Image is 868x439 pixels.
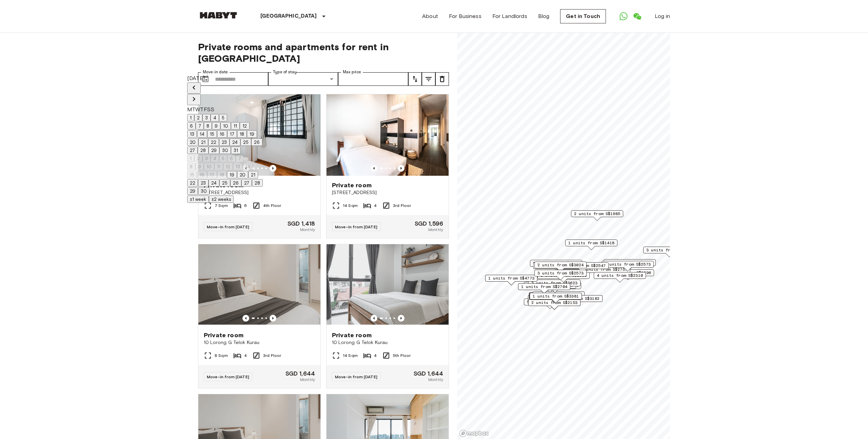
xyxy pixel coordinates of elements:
span: 1 units from S$1418 [568,240,614,246]
button: 26 [230,179,241,187]
button: 4 [211,155,219,162]
span: Private room [332,181,372,189]
span: Sunday [211,106,214,113]
button: 9 [195,163,204,170]
div: Map marker [530,293,582,303]
div: Move In Flexibility [187,195,263,203]
button: 23 [219,138,230,146]
a: For Landlords [492,12,527,20]
a: About [422,12,438,20]
button: 24 [230,138,240,146]
div: Map marker [604,259,656,270]
div: Map marker [528,295,580,305]
button: 30 [219,147,231,154]
button: tune [408,72,422,86]
button: Next month [187,94,201,105]
button: tune [435,72,449,86]
button: ±1 week [187,195,209,203]
span: 1 units from S$3381 [533,293,579,299]
button: 2 [194,114,202,121]
a: Get in Touch [560,9,606,23]
div: Map marker [528,299,580,310]
span: Saturday [207,106,211,113]
button: 7 [196,122,204,130]
div: Map marker [485,275,537,285]
button: 25 [219,179,230,187]
button: 5 [219,155,227,162]
button: 22 [208,138,219,146]
span: 2 units from S$1985 [574,211,620,217]
img: Habyt [198,12,239,19]
span: Thursday [200,106,203,113]
div: Map marker [524,299,576,309]
button: 11 [214,163,223,170]
button: 30 [198,187,210,195]
button: 28 [198,147,209,154]
span: 3 units from S$1985 [533,260,579,266]
span: 3rd Floor [263,352,281,359]
span: Move-in from [DATE] [207,374,249,379]
div: Map marker [550,295,603,306]
button: 3 [202,155,211,162]
div: Map marker [534,270,587,280]
a: Open WhatsApp [617,9,630,23]
button: 22 [187,179,198,187]
span: Tuesday [192,106,195,113]
button: 25 [240,138,251,146]
button: ±2 weeks [209,195,234,203]
span: 3 units from S$2673 [646,247,692,253]
p: [GEOGRAPHIC_DATA] [260,12,317,20]
button: 14 [197,130,207,138]
a: Marketing picture of unit SG-01-029-003-03Previous imagePrevious imagePrivate room10 Lorong G Tel... [198,244,321,388]
label: Max price [343,69,361,75]
div: Map marker [518,283,570,294]
img: Marketing picture of unit SG-01-029-003-03 [198,244,320,326]
span: Private room [332,331,372,339]
a: Log in [655,12,670,20]
span: SGD 1,418 [288,221,315,227]
span: 10 Lorong G Telok Kurau [204,339,315,346]
span: Move-in from [DATE] [207,224,249,229]
button: 18 [237,130,247,138]
span: SGD 1,596 [415,221,443,227]
button: 18 [217,171,227,178]
button: 19 [247,130,257,138]
a: For Business [449,12,481,20]
button: 10 [204,163,214,170]
button: 21 [198,138,208,146]
img: Marketing picture of unit SG-01-027-007-03 [327,94,449,176]
span: 1 units from S$4773 [488,275,534,281]
button: 27 [187,147,198,154]
button: 14 [243,163,253,170]
button: 26 [251,138,262,146]
button: Previous image [242,315,249,322]
span: SGD 1,644 [414,370,443,377]
button: Previous image [371,165,377,172]
span: Monthly [300,227,315,233]
span: Private rooms and apartments for rent in [GEOGRAPHIC_DATA] [198,41,449,64]
span: 3 units from S$2573 [537,270,584,276]
span: Move-in from [DATE] [335,374,377,379]
button: 23 [198,179,209,187]
a: Open WeChat [630,9,644,23]
span: 3rd Floor [393,203,411,209]
button: 15 [207,130,217,138]
div: Map marker [594,272,646,283]
span: Monday [187,106,192,113]
a: Marketing picture of unit SG-01-027-007-03Previous imagePrevious imagePrivate room[STREET_ADDRESS... [326,94,449,238]
span: 1 units from S$2573 [605,261,651,267]
span: Wednesday [195,106,200,113]
button: 10 [220,122,231,130]
button: 12 [240,122,250,130]
button: 27 [241,179,252,187]
button: 19 [227,171,237,178]
button: 8 [187,163,195,170]
button: 6 [187,122,196,130]
span: 7 Sqm [215,203,228,209]
button: Previous image [270,315,276,322]
span: 6 units from S$1596 [605,270,651,276]
button: 16 [197,171,207,178]
span: 5 units from S$1680 [527,299,573,305]
button: 6 [227,155,236,162]
button: 20 [187,138,198,146]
